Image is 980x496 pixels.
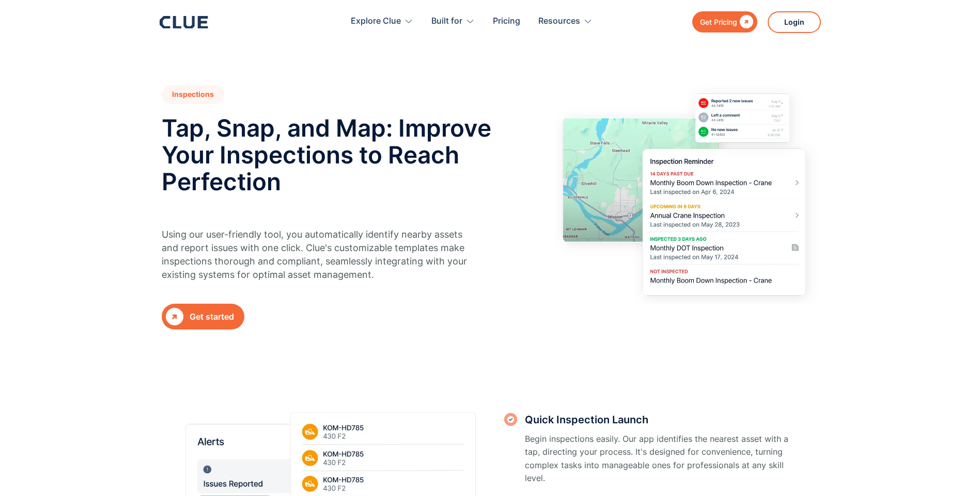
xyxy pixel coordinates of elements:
[190,310,234,323] div: Get started
[737,15,753,28] div: 
[431,5,475,38] div: Built for
[493,5,520,38] a: Pricing
[162,228,474,282] p: Using our user-friendly tool, you automatically identify nearby assets and report issues with one...
[538,5,580,38] div: Resources
[538,5,593,38] div: Resources
[525,412,795,427] h3: Quick Inspection Launch
[525,433,795,485] p: Begin inspections easily. Our app identifies the nearest asset with a tap, directing your process...
[166,308,183,325] div: 
[700,15,737,28] div: Get Pricing
[504,413,517,426] img: Icon of a checkmark in a circle.
[768,11,821,33] a: Login
[692,11,757,32] a: Get Pricing
[351,5,401,38] div: Explore Clue
[555,85,819,304] img: Tap, Snap, and Map: Improve Your Inspections to Reach Perfection
[431,5,462,38] div: Built for
[162,85,224,104] h1: Inspections
[351,5,413,38] div: Explore Clue
[162,114,495,195] h2: Tap, Snap, and Map: Improve Your Inspections to Reach Perfection
[162,304,244,329] a: Get started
